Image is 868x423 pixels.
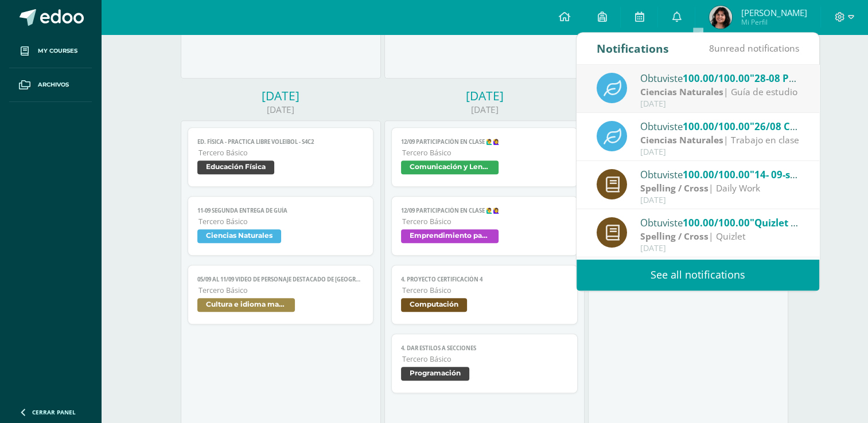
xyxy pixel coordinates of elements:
div: | Quizlet [640,230,800,243]
span: unread notifications [709,42,799,54]
a: See all notifications [577,259,819,291]
span: 100.00/100.00 [683,72,750,85]
span: Educación Física [197,160,274,174]
span: 05/09 al 11/09 Video de personaje destacado de [GEOGRAPHIC_DATA]. [197,276,364,283]
div: | Guía de estudio [640,85,800,99]
strong: Spelling / Cross [640,230,709,242]
span: 11-09 SEGUNDA ENTREGA DE GUÍA [197,207,364,214]
div: [DATE] [181,104,381,116]
a: My courses [9,34,92,68]
span: Tercero Básico [402,354,568,364]
span: Archivos [38,80,69,89]
div: [DATE] [640,244,800,253]
div: [DATE] [384,104,585,116]
span: Ciencias Naturales [197,229,281,243]
span: 4. Proyecto Certificación 4 [401,276,568,283]
span: Computación [401,298,467,312]
span: Tercero Básico [198,148,364,158]
span: 100.00/100.00 [683,168,750,181]
a: 4. Dar estilos a seccionesTercero BásicoProgramación [391,334,578,393]
span: My courses [38,46,77,56]
div: Obtuviste en [640,70,800,85]
span: [PERSON_NAME] [741,7,807,18]
span: Emprendimiento para la productividad [401,229,499,243]
span: Mi Perfil [741,17,807,27]
span: 4. Dar estilos a secciones [401,344,568,352]
div: [DATE] [640,147,800,157]
span: 8 [709,42,714,54]
div: [DATE] [181,88,381,104]
span: 12/09 Participación en clase 🙋‍♂️🙋‍♀️ [401,207,568,214]
span: Cultura e idioma maya [197,298,295,312]
div: [DATE] [640,99,800,109]
a: 12/09 Participación en clase 🙋‍♂️🙋‍♀️Tercero BásicoComunicación y Lenguaje [391,127,578,187]
span: Tercero Básico [198,217,364,226]
span: 100.00/100.00 [683,120,750,133]
div: Notifications [597,33,669,64]
div: [DATE] [384,88,585,104]
a: 4. Proyecto Certificación 4Tercero BásicoComputación [391,265,578,324]
strong: Spelling / Cross [640,182,709,194]
a: Ed. Física - PRACTICA LIBRE Voleibol - S4C2Tercero BásicoEducación Física [188,127,374,187]
strong: Ciencias Naturales [640,85,723,98]
a: Archivos [9,68,92,102]
div: Obtuviste en [640,119,800,134]
a: 05/09 al 11/09 Video de personaje destacado de [GEOGRAPHIC_DATA].Tercero BásicoCultura e idioma maya [188,265,374,324]
span: Ed. Física - PRACTICA LIBRE Voleibol - S4C2 [197,138,364,146]
strong: Ciencias Naturales [640,134,723,146]
span: "Quizlet 29" [750,216,807,229]
span: Tercero Básico [402,217,568,226]
div: Obtuviste en [640,215,800,230]
a: 11-09 SEGUNDA ENTREGA DE GUÍATercero BásicoCiencias Naturales [188,196,374,256]
span: Cerrar panel [32,408,76,416]
div: [DATE] [640,195,800,205]
div: | Daily Work [640,182,800,195]
span: Tercero Básico [198,285,364,295]
a: 12/09 Participación en clase 🙋‍♂️🙋‍♀️Tercero BásicoEmprendimiento para la productividad [391,196,578,256]
span: 12/09 Participación en clase 🙋‍♂️🙋‍♀️ [401,138,568,146]
span: Tercero Básico [402,285,568,295]
img: 9da4bd09db85578faf3960d75a072bc8.png [709,6,732,29]
span: 100.00/100.00 [683,216,750,229]
span: Programación [401,367,469,381]
span: Comunicación y Lenguaje [401,160,499,174]
span: Tercero Básico [402,148,568,158]
div: | Trabajo en clase [640,134,800,147]
div: Obtuviste en [640,167,800,182]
